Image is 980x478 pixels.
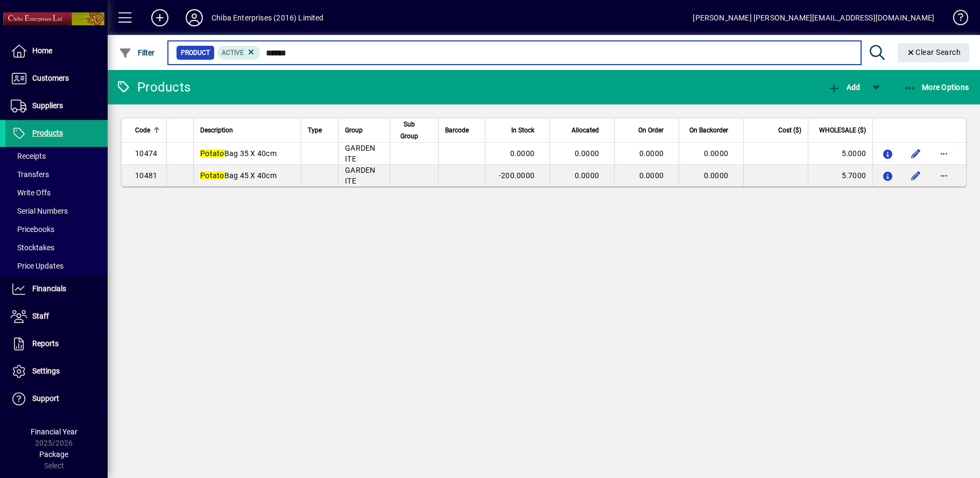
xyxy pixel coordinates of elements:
button: Add [143,8,177,27]
span: Products [32,129,63,137]
span: GARDEN ITE [345,144,376,163]
a: Home [5,38,108,65]
span: Bag 45 X 40cm [200,171,277,180]
a: Staff [5,303,108,330]
span: On Backorder [689,124,728,136]
span: Add [828,83,860,92]
span: Type [308,124,322,136]
button: Profile [177,8,211,27]
span: 10481 [135,171,157,180]
span: Barcode [445,124,469,136]
span: Pricebooks [11,225,54,234]
span: On Order [638,124,664,136]
span: 0.0000 [639,149,664,158]
span: Package [39,450,68,459]
button: More Options [901,78,972,97]
div: Description [200,124,294,136]
a: Write Offs [5,184,108,202]
span: Clear Search [906,48,961,57]
div: Code [135,124,160,136]
div: Products [116,79,191,96]
span: WHOLESALE ($) [819,124,866,136]
a: Settings [5,358,108,385]
div: Chiba Enterprises (2016) Limited [211,9,324,26]
span: Receipts [11,152,46,160]
a: Price Updates [5,257,108,275]
a: Knowledge Base [945,2,967,37]
em: Potato [200,171,224,180]
td: 5.7000 [808,165,872,186]
div: Sub Group [397,118,432,142]
span: Description [200,124,233,136]
a: Customers [5,65,108,92]
a: Financials [5,276,108,303]
div: Allocated [556,124,609,136]
span: In Stock [511,124,534,136]
span: Group [345,124,363,136]
span: Cost ($) [778,124,801,136]
span: More Options [904,83,969,92]
button: Edit [907,167,925,184]
a: Pricebooks [5,220,108,238]
div: [PERSON_NAME] [PERSON_NAME][EMAIL_ADDRESS][DOMAIN_NAME] [693,9,934,26]
span: Financials [32,284,66,293]
div: Group [345,124,383,136]
div: Type [308,124,332,136]
div: On Backorder [686,124,738,136]
a: Transfers [5,165,108,184]
span: Reports [32,339,59,348]
span: 0.0000 [639,171,664,180]
span: Support [32,394,59,403]
span: Filter [119,48,155,57]
em: Potato [200,149,224,158]
span: 0.0000 [575,149,600,158]
button: More options [935,167,953,184]
span: -200.0000 [499,171,534,180]
span: Serial Numbers [11,207,68,215]
mat-chip: Activation Status: Active [217,46,260,60]
span: Active [222,49,244,57]
span: Stocktakes [11,243,54,252]
span: Allocated [572,124,599,136]
div: In Stock [492,124,544,136]
button: Add [825,78,863,97]
span: 0.0000 [575,171,600,180]
span: Write Offs [11,188,51,197]
span: Suppliers [32,101,63,110]
a: Suppliers [5,93,108,120]
span: Bag 35 X 40cm [200,149,277,158]
td: 5.0000 [808,143,872,165]
span: Staff [32,312,49,320]
span: 10474 [135,149,157,158]
a: Support [5,385,108,412]
span: Sub Group [397,118,422,142]
span: Settings [32,367,60,375]
span: Price Updates [11,262,64,270]
button: More options [935,145,953,162]
a: Stocktakes [5,238,108,257]
div: On Order [621,124,673,136]
a: Serial Numbers [5,202,108,220]
span: Transfers [11,170,49,179]
div: Barcode [445,124,478,136]
span: 0.0000 [704,149,729,158]
span: Customers [32,74,69,82]
span: Product [181,47,210,58]
span: Home [32,46,52,55]
a: Receipts [5,147,108,165]
span: 0.0000 [704,171,729,180]
span: 0.0000 [510,149,535,158]
span: Code [135,124,150,136]
span: GARDEN ITE [345,166,376,185]
a: Reports [5,331,108,357]
button: Edit [907,145,925,162]
button: Clear [898,43,970,62]
span: Financial Year [31,427,77,436]
button: Filter [116,43,158,62]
